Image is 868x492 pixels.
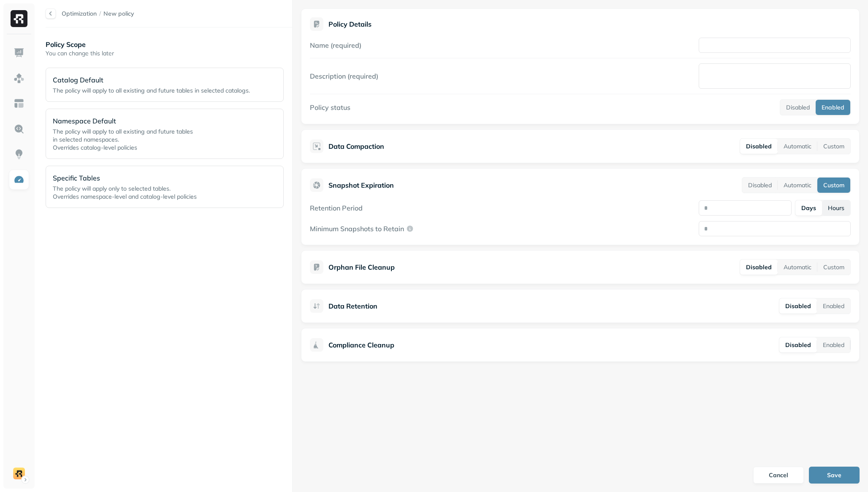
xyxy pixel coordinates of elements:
button: Cancel [753,467,804,484]
button: Disabled [779,337,817,353]
p: Compliance Cleanup [328,340,394,350]
button: Automatic [778,139,817,154]
p: Catalog Default [53,75,251,85]
button: Disabled [740,139,778,154]
label: Retention Period [310,204,363,212]
label: Description (required) [310,72,378,80]
img: Asset Explorer [14,98,24,109]
label: Policy status [310,103,350,112]
div: Catalog DefaultThe policy will apply to all existing and future tables in selected catalogs. [46,68,284,102]
div: Namespace DefaultThe policy will apply to all existing and future tablesin selected namespaces.Ov... [46,109,284,159]
button: Disabled [779,298,817,314]
p: Orphan File Cleanup [328,262,395,272]
button: Hours [822,200,850,216]
button: Days [795,200,822,216]
span: Overrides namespace-level and catalog-level policies [53,193,197,200]
span: The policy will apply to all existing and future tables in selected catalogs. [53,87,250,94]
button: Custom [817,178,850,193]
a: Optimization [62,10,97,17]
span: The policy will apply only to selected tables. [53,185,171,192]
span: The policy will apply to all existing and future tables [53,128,193,135]
img: Assets [14,73,24,84]
img: demo [13,467,25,479]
p: / [99,10,101,18]
p: Namespace Default [53,116,251,126]
button: Automatic [778,260,817,275]
img: Ryft [11,10,27,27]
button: Save [809,467,860,484]
p: Data Retention [328,301,377,311]
img: Query Explorer [14,123,24,134]
img: Dashboard [14,47,24,58]
p: Policy Details [328,20,372,28]
button: Enabled [817,337,850,353]
p: Specific Tables [53,173,251,183]
span: New policy [103,10,134,18]
p: Minimum Snapshots to Retain [310,224,404,233]
button: Enabled [816,100,850,115]
nav: breadcrumb [62,10,134,18]
label: Name (required) [310,41,361,49]
button: Enabled [817,298,850,314]
p: Snapshot Expiration [328,180,394,190]
button: Disabled [780,100,816,115]
span: in selected namespaces. [53,136,119,143]
img: Insights [14,149,24,160]
button: Automatic [778,178,817,193]
button: Disabled [742,178,778,193]
img: Optimization [14,174,24,185]
button: Disabled [740,260,778,275]
div: Specific TablesThe policy will apply only to selected tables.Overrides namespace-level and catalo... [46,166,284,208]
p: Policy Scope [46,39,292,49]
p: You can change this later [46,49,292,57]
button: Custom [817,260,850,275]
span: Overrides catalog-level policies [53,144,137,151]
button: Custom [817,139,850,154]
p: Data Compaction [328,141,384,151]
